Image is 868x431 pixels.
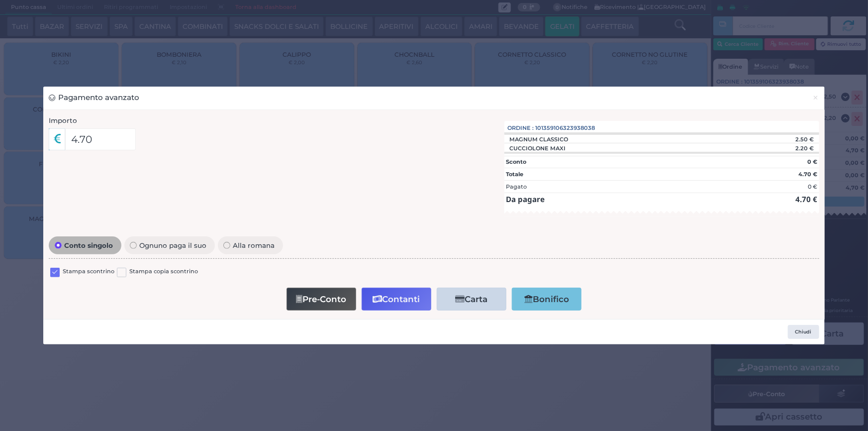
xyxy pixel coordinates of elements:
label: Importo [49,115,77,125]
div: Pagato [506,183,527,191]
button: Pre-Conto [287,288,356,310]
span: Ognuno paga il suo [137,242,209,249]
div: 0 € [808,183,817,191]
input: Es. 30.99 [65,128,136,150]
strong: 4.70 € [798,171,817,178]
button: Bonifico [512,288,581,310]
strong: 0 € [807,158,817,165]
span: × [813,92,819,103]
strong: Sconto [506,158,526,165]
button: Carta [437,288,506,310]
label: Stampa copia scontrino [129,267,198,277]
div: 2.20 € [740,145,819,152]
span: 101359106323938038 [536,124,595,132]
div: 2.50 € [740,136,819,143]
div: MAGNUM CLASSICO [504,136,574,143]
strong: Da pagare [506,194,545,204]
h3: Pagamento avanzato [49,92,139,104]
div: CUCCIOLONE MAXI [504,145,571,152]
button: Contanti [362,288,431,310]
span: Ordine : [508,124,534,132]
strong: Totale [506,171,523,178]
button: Chiudi [807,87,824,109]
span: Conto singolo [62,242,116,249]
span: Alla romana [230,242,278,249]
strong: 4.70 € [795,194,817,204]
button: Chiudi [788,325,819,339]
label: Stampa scontrino [63,267,114,277]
